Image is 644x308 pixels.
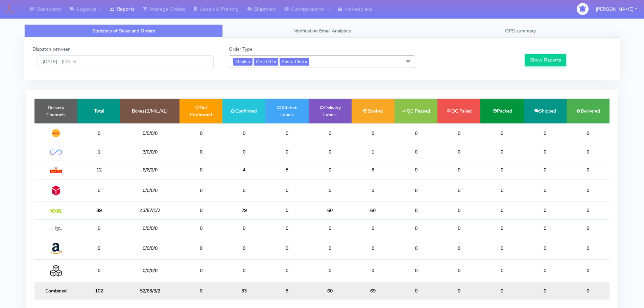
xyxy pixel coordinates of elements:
td: Confirmed [222,99,265,123]
td: 8 [265,282,308,300]
img: OnFleet [50,149,62,155]
span: Statistics of Sales and Orders [92,28,155,34]
span: Pasta Club [280,58,309,66]
td: 29 [222,202,265,219]
td: 0 [524,282,567,300]
td: 0 [567,202,610,219]
td: 0/0/0/0 [120,179,180,202]
td: 0 [524,219,567,237]
td: QC Failed [437,99,480,123]
td: 0 [567,219,610,237]
td: 0 [265,143,308,161]
td: 0 [180,202,222,219]
td: 0 [437,219,480,237]
td: 0 [480,202,523,219]
td: 0 [222,237,265,259]
td: 0 [352,237,395,259]
td: QC Passed [395,99,437,123]
td: 0 [395,143,437,161]
td: 0 [309,161,352,179]
td: 0 [437,260,480,282]
td: 0 [77,260,120,282]
td: 1 [352,143,395,161]
td: 33 [222,282,265,300]
td: 0 [180,237,222,259]
td: 0 [180,123,222,143]
td: 0 [567,282,610,300]
td: 0 [395,219,437,237]
td: 12 [77,161,120,179]
td: 4 [222,161,265,179]
td: 0 [77,237,120,259]
td: 0 [567,179,610,202]
img: Yodel [50,209,62,213]
td: 0 [309,179,352,202]
td: 0 [222,123,265,143]
td: 0 [222,179,265,202]
td: 0 [395,179,437,202]
td: 0 [567,161,610,179]
input: Pick the Daterange [38,55,214,68]
td: 6/6/2/0 [120,161,180,179]
td: 0 [524,260,567,282]
img: Amazon [50,242,62,254]
td: 0/0/0/0 [120,237,180,259]
td: 0 [77,219,120,237]
img: Royal Mail [50,166,62,174]
td: 52/63/3/2 [120,282,180,300]
td: 0 [309,237,352,259]
td: 69 [352,282,395,300]
td: 0 [437,161,480,179]
img: MaxOptra [50,227,62,231]
td: 0 [480,237,523,259]
td: 0 [524,123,567,143]
td: 0 [77,123,120,143]
td: 0 [395,237,437,259]
td: 0 [352,260,395,282]
span: Meals [233,58,253,66]
td: 0 [480,161,523,179]
td: 0 [567,237,610,259]
td: 8 [352,161,395,179]
td: 0 [395,282,437,300]
td: 0 [265,179,308,202]
td: 0 [309,260,352,282]
td: 0 [265,219,308,237]
td: 0 [524,161,567,179]
a: x [273,58,276,65]
td: 0 [265,202,308,219]
td: Booked [352,99,395,123]
span: Notification Email Analytics [293,28,351,34]
td: 0 [265,123,308,143]
td: 60 [352,202,395,219]
td: 0/0/0/0 [120,123,180,143]
span: One Off [254,58,278,66]
img: DHL [50,129,62,138]
td: 0 [437,123,480,143]
td: 0 [222,260,265,282]
td: 0 [180,260,222,282]
td: 3/0/0/0 [120,143,180,161]
button: Show Reports [525,54,566,66]
td: Delivered [567,99,610,123]
td: 0 [567,123,610,143]
td: 0 [480,179,523,202]
td: 0 [437,179,480,202]
td: Combined [34,282,77,300]
td: 0 [480,219,523,237]
td: 0/0/0/0 [120,219,180,237]
td: 0 [437,202,480,219]
td: 0/0/0/0 [120,260,180,282]
label: Dispatch between [32,46,71,53]
button: [PERSON_NAME] [591,2,642,16]
td: 0 [309,123,352,143]
td: 0 [437,282,480,300]
td: 0 [567,143,610,161]
td: 43/57/1/2 [120,202,180,219]
td: Delivery Labels [309,99,352,123]
td: 0 [180,143,222,161]
td: 0 [395,202,437,219]
td: 89 [77,202,120,219]
td: 0 [309,219,352,237]
a: x [304,58,307,65]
